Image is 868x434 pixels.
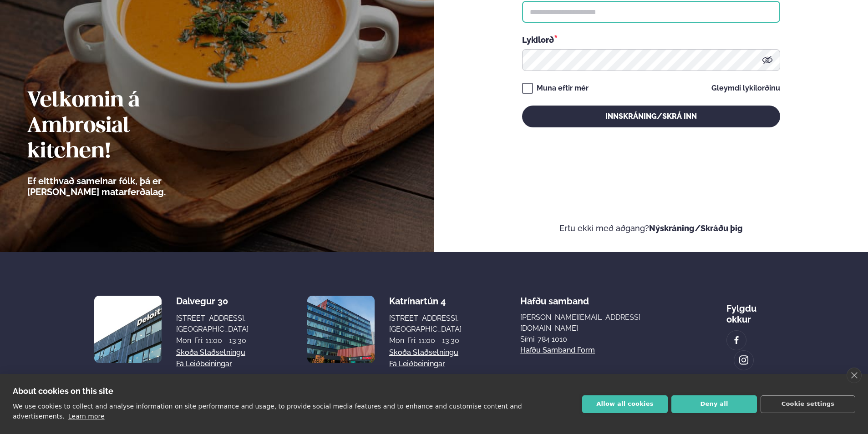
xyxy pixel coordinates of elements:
div: Mon-Fri: 11:00 - 13:30 [176,335,249,346]
strong: About cookies on this site [13,386,113,396]
div: Fylgdu okkur [726,296,774,325]
p: Ef eitthvað sameinar fólk, þá er [PERSON_NAME] matarferðalag. [27,176,216,197]
div: Katrínartún 4 [389,296,462,307]
a: Fá leiðbeiningar [176,358,232,369]
button: Innskráning/Skrá inn [522,106,780,127]
img: image alt [307,296,375,363]
h2: Velkomin á Ambrosial kitchen! [27,88,216,165]
button: Allow all cookies [582,395,668,413]
img: image alt [739,355,749,365]
button: Deny all [671,395,757,413]
p: Sími: 784 1010 [520,334,668,345]
a: Hafðu samband form [520,345,595,356]
span: Hafðu samband [520,288,589,307]
img: image alt [731,335,741,346]
a: Skoða staðsetningu [389,347,458,358]
button: Cookie settings [761,395,855,413]
a: Fá leiðbeiningar [389,358,445,369]
div: Dalvegur 30 [176,296,249,307]
a: Skoða staðsetningu [176,347,245,358]
div: [STREET_ADDRESS], [GEOGRAPHIC_DATA] [176,313,249,335]
a: image alt [727,331,746,350]
a: close [847,368,862,383]
div: Lykilorð [522,34,780,45]
a: image alt [734,351,753,370]
div: Mon-Fri: 11:00 - 13:30 [389,335,462,346]
div: [STREET_ADDRESS], [GEOGRAPHIC_DATA] [389,313,462,335]
a: Learn more [68,413,105,420]
a: [PERSON_NAME][EMAIL_ADDRESS][DOMAIN_NAME] [520,312,668,334]
a: Gleymdi lykilorðinu [711,85,780,92]
p: We use cookies to collect and analyse information on site performance and usage, to provide socia... [13,403,522,420]
a: Nýskráning/Skráðu þig [649,223,743,233]
p: Ertu ekki með aðgang? [462,223,841,234]
img: image alt [94,296,162,363]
